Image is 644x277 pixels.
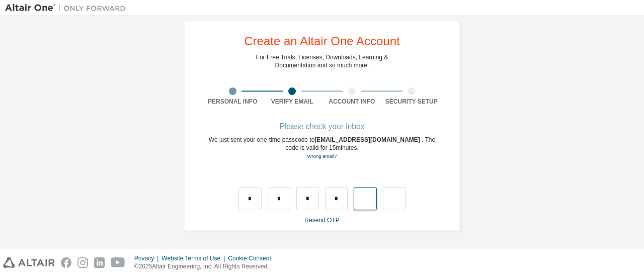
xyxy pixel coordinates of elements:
[322,98,382,106] div: Account Info
[111,257,125,268] img: youtube.svg
[304,217,339,224] a: Resend OTP
[256,53,388,69] div: For Free Trials, Licenses, Downloads, Learning & Documentation and so much more.
[61,257,71,268] img: facebook.svg
[314,136,422,143] span: [EMAIL_ADDRESS][DOMAIN_NAME]
[94,257,105,268] img: linkedin.svg
[3,257,55,268] img: altair_logo.svg
[203,98,263,106] div: Personal Info
[5,3,131,13] img: Altair One
[307,153,337,159] a: Go back to the registration form
[244,35,400,47] div: Create an Altair One Account
[382,98,442,106] div: Security Setup
[77,257,88,268] img: instagram.svg
[134,254,162,262] div: Privacy
[203,136,441,160] div: We just sent your one-time passcode to . The code is valid for 15 minutes.
[134,262,277,271] p: © 2025 Altair Engineering, Inc. All Rights Reserved.
[203,124,441,130] div: Please check your inbox
[162,254,228,262] div: Website Terms of Use
[263,98,323,106] div: Verify Email
[228,254,277,262] div: Cookie Consent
